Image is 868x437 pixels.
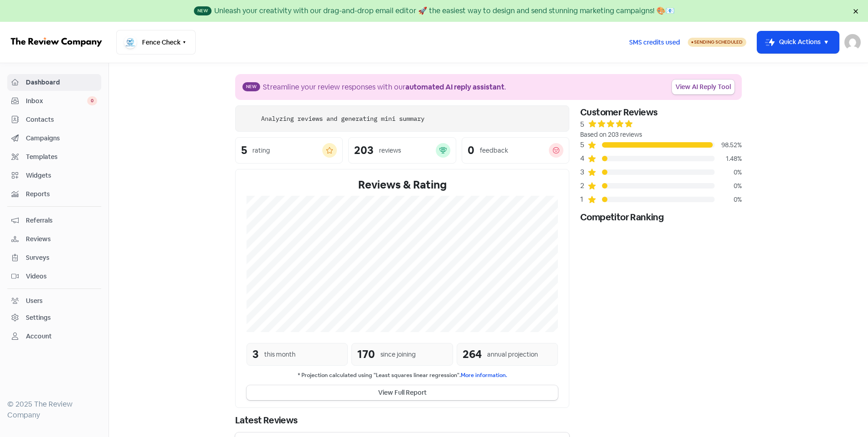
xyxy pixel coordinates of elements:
a: 5rating [235,137,343,164]
div: 1 [580,194,587,205]
a: View AI Reply Tool [672,79,735,94]
span: Surveys [26,253,97,263]
a: 0feedback [462,137,569,164]
div: feedback [480,146,508,155]
span: Sending Scheduled [694,39,743,45]
div: 98.52% [715,140,742,150]
button: Fence Check [116,30,196,55]
a: Campaigns [7,130,101,147]
span: Dashboard [26,78,97,87]
div: since joining [380,350,416,359]
button: Quick Actions [757,31,839,53]
div: 203 [354,145,374,156]
div: © 2025 The Review Company [7,399,101,421]
div: Reviews & Rating [247,177,558,193]
div: 2 [580,180,587,191]
div: reviews [379,146,401,155]
a: Dashboard [7,74,101,91]
a: Contacts [7,111,101,128]
div: 0% [715,195,742,204]
span: New [242,82,260,91]
a: Templates [7,149,101,165]
a: Videos [7,268,101,285]
span: Widgets [26,171,97,180]
a: Surveys [7,249,101,266]
div: Streamline your review responses with our . [263,82,506,93]
a: 203reviews [348,137,456,164]
a: Reports [7,186,101,203]
small: * Projection calculated using "Least squares linear regression". [247,371,558,380]
div: Customer Reviews [580,105,742,119]
div: 3 [580,167,587,178]
span: 0 [87,96,97,105]
div: 3 [252,346,259,363]
a: Settings [7,309,101,326]
div: 5 [580,139,587,150]
img: User [844,34,861,50]
span: Contacts [26,115,97,124]
a: Users [7,293,101,309]
div: 0 [468,145,474,156]
div: 5 [580,119,584,130]
div: Latest Reviews [235,413,569,427]
span: Referrals [26,216,97,225]
a: Reviews [7,231,101,248]
div: Users [26,296,43,306]
a: Widgets [7,167,101,184]
span: Videos [26,272,97,281]
a: SMS credits used [621,37,688,46]
span: Campaigns [26,134,97,143]
span: Reviews [26,234,97,244]
div: 0% [715,168,742,177]
div: Analyzing reviews and generating mini summary [261,114,424,124]
span: New [194,6,212,15]
div: rating [252,146,270,155]
button: View Full Report [247,385,558,400]
div: Unleash your creativity with our drag-and-drop email editor 🚀 the easiest way to design and send ... [214,5,675,16]
div: Account [26,332,52,341]
a: Sending Scheduled [688,37,746,48]
div: 170 [357,346,375,363]
div: 1.48% [715,154,742,164]
div: Settings [26,313,51,323]
a: More information. [461,372,507,379]
a: Referrals [7,212,101,229]
div: 264 [463,346,482,363]
b: automated AI reply assistant [405,82,504,92]
div: annual projection [487,350,538,359]
span: Reports [26,189,97,199]
div: Based on 203 reviews [580,130,742,139]
div: this month [264,350,296,359]
a: Inbox 0 [7,93,101,109]
span: Inbox [26,96,87,106]
a: Account [7,328,101,345]
div: 4 [580,153,587,164]
span: SMS credits used [629,38,680,47]
div: 0% [715,181,742,191]
span: Templates [26,152,97,162]
div: 5 [241,145,247,156]
div: Competitor Ranking [580,210,742,224]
